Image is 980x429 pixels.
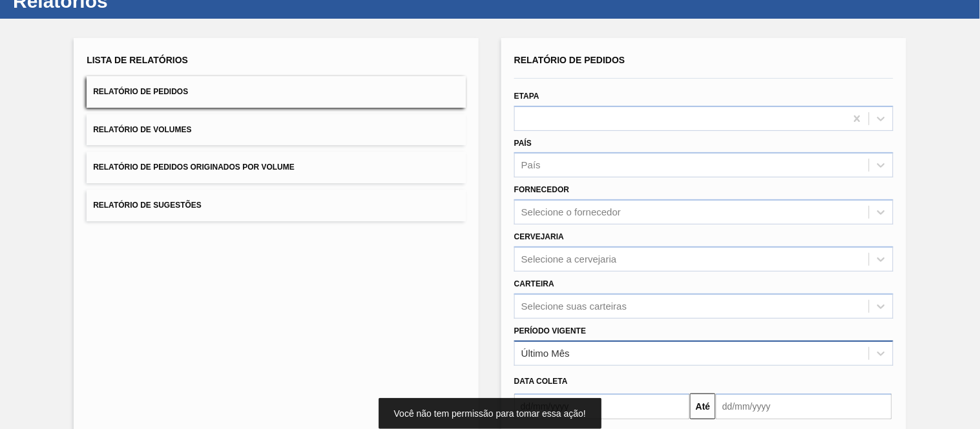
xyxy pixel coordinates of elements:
[521,207,621,218] div: Selecione o fornecedor
[690,394,716,419] button: Até
[521,348,570,359] div: Último Mês
[93,163,295,172] span: Relatório de Pedidos Originados por Volume
[514,55,625,65] span: Relatório de Pedidos
[394,408,586,419] span: Você não tem permissão para tomar essa ação!
[514,139,532,148] label: País
[87,55,188,65] span: Lista de Relatórios
[87,152,466,183] button: Relatório de Pedidos Originados por Volume
[93,87,188,96] span: Relatório de Pedidos
[87,114,466,146] button: Relatório de Volumes
[514,377,568,386] span: Data coleta
[514,185,569,194] label: Fornecedor
[521,254,617,264] div: Selecione a cervejaria
[514,279,554,288] label: Carteira
[87,190,466,221] button: Relatório de Sugestões
[514,92,539,101] label: Etapa
[87,76,466,108] button: Relatório de Pedidos
[521,301,627,312] div: Selecione suas carteiras
[716,394,891,419] input: dd/mm/yyyy
[93,201,202,210] span: Relatório de Sugestões
[521,160,541,171] div: País
[514,326,586,335] label: Período Vigente
[514,232,564,241] label: Cervejaria
[514,394,690,419] input: dd/mm/yyyy
[93,125,191,134] span: Relatório de Volumes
